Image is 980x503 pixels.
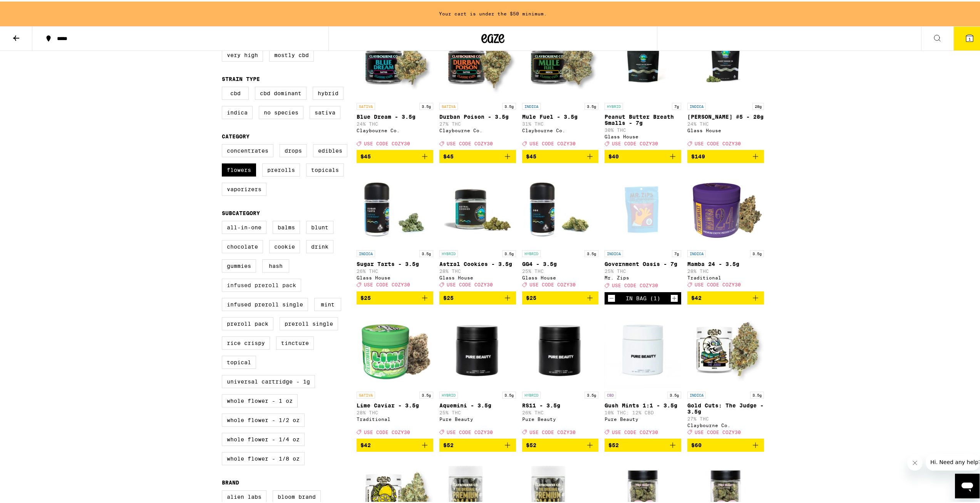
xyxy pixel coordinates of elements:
[687,168,764,245] img: Traditional - Mamba 24 - 3.5g
[695,428,741,433] span: USE CODE COZY30
[222,239,263,252] label: Chocolate
[314,296,341,310] label: Mint
[672,249,681,256] p: 7g
[522,168,599,245] img: Glass House - GG4 - 3.5g
[357,112,433,118] p: Blue Dream - 3.5g
[439,126,516,131] div: Claybourne Co.
[364,140,410,145] span: USE CODE COZY30
[357,168,433,245] img: Glass House - Sugar Tarts - 3.5g
[522,20,599,98] img: Claybourne Co. - Mule Fuel - 3.5g
[522,249,541,256] p: HYBRID
[357,148,433,161] button: Add to bag
[687,20,764,98] img: Glass House - Donny Burger #5 - 28g
[222,258,256,271] label: Gummies
[687,415,764,420] p: 27% THC
[360,441,371,447] span: $42
[357,249,375,256] p: INDICA
[612,282,658,287] span: USE CODE COZY30
[605,309,681,386] img: Pure Beauty - Gush Mints 1:1 - 3.5g
[687,249,706,256] p: INDICA
[269,47,314,60] label: Mostly CBD
[605,20,681,98] img: Glass House - Peanut Butter Breath Smalls - 7g
[439,120,516,125] p: 27% THC
[310,104,340,118] label: Sativa
[608,293,615,301] button: Decrement
[687,259,764,266] p: Mamba 24 - 3.5g
[605,20,681,148] a: Open page for Peanut Butter Breath Smalls - 7g from Glass House
[750,249,764,256] p: 3.5g
[262,162,300,175] label: Prerolls
[447,281,493,286] span: USE CODE COZY30
[439,309,516,437] a: Open page for Aquemini - 3.5g from Pure Beauty
[585,101,598,108] p: 3.5g
[605,437,681,450] button: Add to bag
[357,437,433,450] button: Add to bag
[522,415,599,420] div: Pure Beauty
[687,168,764,289] a: Open page for Mamba 24 - 3.5g from Traditional
[608,152,619,158] span: $40
[605,259,681,266] p: Government Oasis - 7g
[447,140,493,145] span: USE CODE COZY30
[670,293,678,301] button: Increment
[522,126,599,131] div: Claybourne Co.
[259,104,303,118] label: No Species
[222,335,270,348] label: Rice Crispy
[526,293,536,299] span: $25
[687,101,706,108] p: INDICA
[357,415,433,420] div: Traditional
[605,274,681,279] div: Mr. Zips
[439,112,516,118] p: Durban Poison - 3.5g
[439,437,516,450] button: Add to bag
[605,267,681,272] p: 25% THC
[529,140,576,145] span: USE CODE COZY30
[439,168,516,289] a: Open page for Astral Cookies - 3.5g from Glass House
[502,249,516,256] p: 3.5g
[357,120,433,125] p: 24% THC
[357,390,375,397] p: SATIVA
[439,20,516,98] img: Claybourne Co. - Durban Poison - 3.5g
[522,409,599,414] p: 26% THC
[687,401,764,413] p: Gold Cuts: The Judge - 3.5g
[273,489,321,502] label: Bloom Brand
[222,316,273,329] label: Preroll Pack
[687,390,706,397] p: INDICA
[364,428,410,433] span: USE CODE COZY30
[605,390,616,397] p: CBD
[750,390,764,397] p: 3.5g
[672,101,681,108] p: 7g
[222,209,260,215] legend: Subcategory
[522,274,599,279] div: Glass House
[605,168,681,290] a: Open page for Government Oasis - 7g from Mr. Zips
[605,148,681,161] button: Add to bag
[695,140,741,145] span: USE CODE COZY30
[522,148,599,161] button: Add to bag
[5,5,55,12] span: Hi. Need any help?
[357,126,433,131] div: Claybourne Co.
[357,401,433,407] p: Lime Caviar - 3.5g
[262,258,289,271] label: Hash
[306,239,333,252] label: Drink
[687,437,764,450] button: Add to bag
[522,309,599,437] a: Open page for RS11 - 3.5g from Pure Beauty
[222,393,298,406] label: Whole Flower - 1 oz
[222,412,305,425] label: Whole Flower - 1/2 oz
[605,249,623,256] p: INDICA
[306,219,333,232] label: Blunt
[522,112,599,118] p: Mule Fuel - 3.5g
[687,309,764,437] a: Open page for Gold Cuts: The Judge - 3.5g from Claybourne Co.
[222,277,301,290] label: Infused Preroll Pack
[439,390,458,397] p: HYBRID
[439,259,516,266] p: Astral Cookies - 3.5g
[605,126,681,131] p: 30% THC
[222,47,263,60] label: Very High
[222,181,266,194] label: Vaporizers
[526,441,536,447] span: $52
[926,452,980,469] iframe: Message from company
[907,454,923,469] iframe: Close message
[522,120,599,125] p: 31% THC
[955,472,980,497] iframe: Button to launch messaging window
[626,294,660,300] div: In Bag (1)
[691,152,705,158] span: $149
[357,20,433,98] img: Claybourne Co. - Blue Dream - 3.5g
[522,401,599,407] p: RS11 - 3.5g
